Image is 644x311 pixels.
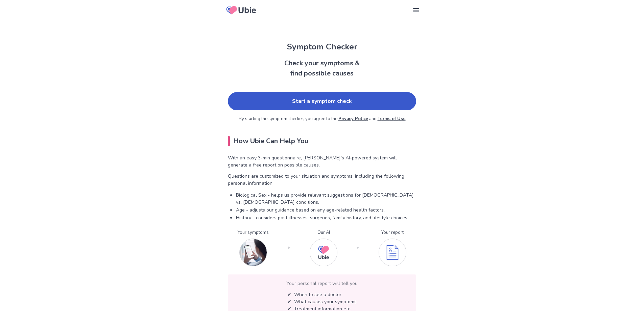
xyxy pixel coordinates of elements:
img: Our AI checks your symptoms [310,239,337,266]
h2: How Ubie Can Help You [228,136,416,146]
a: Start a symptom check [228,92,416,110]
p: Your symptoms [238,229,269,236]
p: Your report [379,229,406,236]
p: By starting the symptom checker, you agree to the and [228,116,416,123]
p: History - considers past illnesses, surgeries, family history, and lifestyle choices. [236,214,416,221]
img: You get your personalized report [379,239,406,266]
p: ✔ When to see a doctor [287,291,357,298]
h1: Symptom Checker [220,41,424,53]
a: Privacy Policy [338,116,368,122]
a: Terms of Use [378,116,406,122]
p: Questions are customized to your situation and symptoms, including the following personal informa... [228,173,416,187]
p: ✔︎ What causes your symptoms [287,298,357,305]
p: Our AI [310,229,337,236]
p: With an easy 3-min questionnaire, [PERSON_NAME]'s AI-powered system will generate a free report o... [228,154,416,169]
p: Age - adjusts our guidance based on any age-related health factors. [236,206,416,214]
img: Input your symptoms [239,239,267,266]
p: Biological Sex - helps us provide relevant suggestions for [DEMOGRAPHIC_DATA] vs. [DEMOGRAPHIC_DA... [236,192,416,206]
p: Your personal report will tell you [233,280,411,287]
h2: Check your symptoms & find possible causes [220,58,424,79]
